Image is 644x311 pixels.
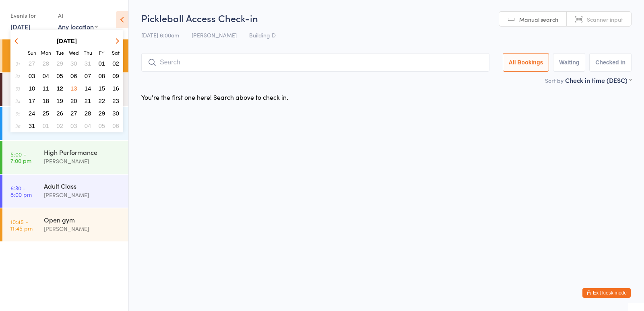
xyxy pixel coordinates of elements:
span: Scanner input [587,15,623,23]
div: [PERSON_NAME] [44,224,122,233]
button: Waiting [553,53,585,72]
button: 09 [109,70,122,81]
span: 29 [99,110,105,117]
span: 05 [56,72,63,79]
span: 13 [70,85,77,92]
span: 02 [112,60,119,67]
button: 31 [26,120,38,131]
span: 20 [70,97,77,104]
button: Checked in [589,53,632,72]
span: 17 [29,97,35,104]
span: 03 [29,72,35,79]
small: Wednesday [69,49,79,56]
div: Open gym [44,215,122,224]
div: Check in time (DESC) [565,76,632,84]
button: 02 [109,58,122,69]
span: Manual search [519,15,558,23]
a: [DATE] [10,22,30,31]
button: 02 [54,120,66,131]
span: 15 [99,85,105,92]
button: 20 [68,95,80,106]
button: All Bookings [503,53,549,72]
span: 04 [43,72,50,79]
span: 01 [43,122,50,129]
a: 5:00 -7:00 pmHigh Performance[PERSON_NAME] [2,141,128,174]
span: 31 [29,122,35,129]
button: 15 [96,83,108,94]
span: 09 [112,72,119,79]
button: Exit kiosk mode [582,288,631,298]
button: 30 [109,108,122,119]
span: 10 [29,85,35,92]
a: 6:30 -8:00 pmAdult Class[PERSON_NAME] [2,175,128,208]
button: 01 [40,120,52,131]
button: 14 [82,83,94,94]
span: 06 [112,122,119,129]
span: 06 [70,72,77,79]
input: Search [141,53,489,72]
button: 01 [96,58,108,69]
time: 5:00 - 7:00 pm [10,151,31,164]
span: 27 [29,60,35,67]
button: 27 [68,108,80,119]
button: 22 [96,95,108,106]
strong: [DATE] [57,37,77,44]
em: 35 [15,110,20,117]
time: 10:45 - 11:45 pm [10,218,33,231]
a: 10:45 -11:45 pmOpen gym[PERSON_NAME] [2,208,128,241]
button: 05 [96,120,108,131]
span: 16 [112,85,119,92]
small: Sunday [28,49,36,56]
em: 33 [15,85,20,92]
button: 12 [54,83,66,94]
div: [PERSON_NAME] [44,190,122,200]
button: 03 [26,70,38,81]
span: 07 [85,72,91,79]
button: 25 [40,108,52,119]
button: 07 [82,70,94,81]
button: 23 [109,95,122,106]
button: 29 [54,58,66,69]
span: 18 [43,97,50,104]
span: [DATE] 6:00am [141,31,179,39]
span: 26 [56,110,63,117]
button: 28 [40,58,52,69]
label: Sort by [545,76,563,84]
span: 11 [43,85,50,92]
small: Saturday [112,49,120,56]
button: 06 [68,70,80,81]
h2: Pickleball Access Check-in [141,11,632,25]
small: Friday [99,49,105,56]
span: [PERSON_NAME] [192,31,237,39]
span: 28 [85,110,91,117]
button: 04 [40,70,52,81]
span: 12 [56,85,63,92]
button: 17 [26,95,38,106]
button: 24 [26,108,38,119]
button: 18 [40,95,52,106]
button: 28 [82,108,94,119]
button: 06 [109,120,122,131]
button: 04 [82,120,94,131]
a: 6:00 -4:00 pmPickleball Access[PERSON_NAME] [2,39,128,72]
span: 25 [43,110,50,117]
div: You're the first one here! Search above to check in. [141,93,288,101]
small: Monday [41,49,51,56]
span: 08 [99,72,105,79]
em: 36 [15,123,20,129]
button: 21 [82,95,94,106]
span: 30 [112,110,119,117]
em: 31 [16,60,20,67]
div: Any location [58,22,98,31]
span: 23 [112,97,119,104]
span: 05 [99,122,105,129]
em: 34 [15,98,20,104]
button: 16 [109,83,122,94]
button: 26 [54,108,66,119]
span: 19 [56,97,63,104]
span: 27 [70,110,77,117]
button: 03 [68,120,80,131]
span: 22 [99,97,105,104]
em: 32 [15,73,20,79]
span: 31 [85,60,91,67]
